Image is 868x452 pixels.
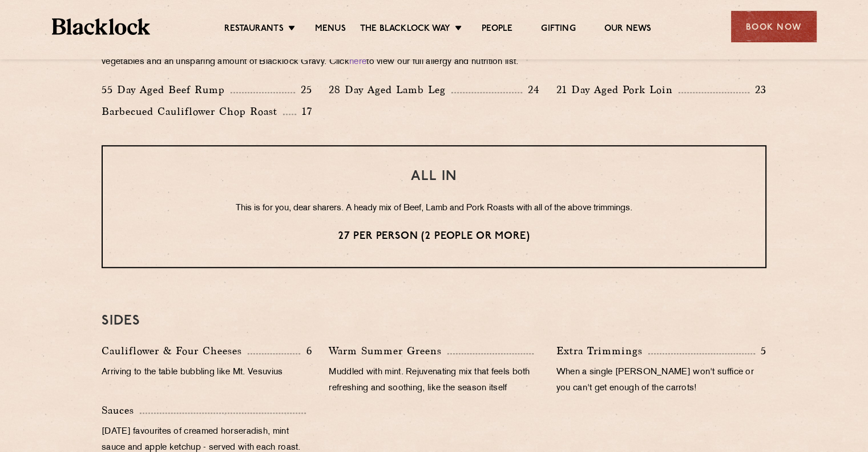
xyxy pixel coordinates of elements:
a: Gifting [541,23,575,36]
p: 21 Day Aged Pork Loin [556,82,679,98]
p: Cauliflower & Four Cheeses [102,343,248,359]
a: Restaurants [224,23,284,36]
p: This is for you, dear sharers. A heady mix of Beef, Lamb and Pork Roasts with all of the above tr... [126,201,742,216]
div: Book Now [731,11,817,42]
a: here [349,58,366,66]
p: 6 [300,343,312,358]
p: 5 [755,343,766,358]
p: 25 [295,82,312,97]
p: 55 Day Aged Beef Rump [102,82,231,98]
img: BL_Textured_Logo-footer-cropped.svg [52,18,151,35]
p: 17 [296,104,312,119]
p: Extra Trimmings [556,343,648,359]
p: 28 Day Aged Lamb Leg [329,82,451,98]
a: Menus [315,23,346,36]
h3: SIDES [102,314,766,329]
a: Our News [604,23,652,36]
p: When a single [PERSON_NAME] won't suffice or you can't get enough of the carrots! [556,365,766,397]
p: Warm Summer Greens [329,343,447,359]
p: 27 per person (2 people or more) [126,229,742,244]
p: Sauces [102,402,140,418]
p: Arriving to the table bubbling like Mt. Vesuvius [102,365,312,381]
p: 23 [749,82,766,97]
a: People [482,23,512,36]
p: Muddled with mint. Rejuvenating mix that feels both refreshing and soothing, like the season itself [329,365,539,397]
h3: ALL IN [126,169,742,184]
a: The Blacklock Way [360,23,450,36]
p: 24 [522,82,539,97]
p: Barbecued Cauliflower Chop Roast [102,103,283,119]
